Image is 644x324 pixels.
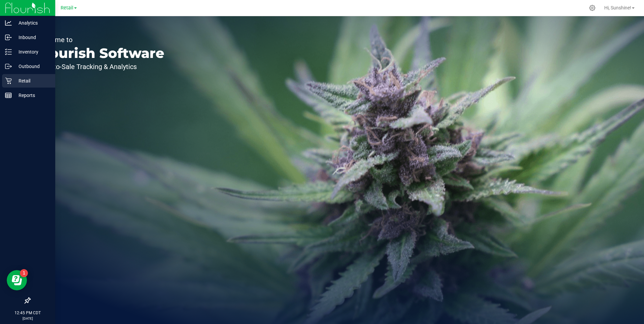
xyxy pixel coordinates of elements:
p: Seed-to-Sale Tracking & Analytics [36,63,164,70]
p: Inventory [12,48,52,56]
inline-svg: Inbound [5,34,12,41]
inline-svg: Analytics [5,20,12,26]
p: [DATE] [3,316,52,321]
span: Retail [61,5,73,11]
p: Reports [12,91,52,99]
inline-svg: Inventory [5,48,12,55]
inline-svg: Reports [5,92,12,99]
div: Manage settings [588,5,597,11]
p: Analytics [12,19,52,27]
p: Flourish Software [36,46,164,60]
p: Inbound [12,33,52,41]
span: Hi, Sunshine! [604,5,631,10]
p: 12:45 PM CDT [3,310,52,316]
p: Welcome to [36,36,164,43]
p: Outbound [12,62,52,70]
iframe: Resource center [7,270,27,290]
inline-svg: Retail [5,77,12,84]
p: Retail [12,77,52,85]
inline-svg: Outbound [5,63,12,70]
iframe: Resource center unread badge [20,269,28,277]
